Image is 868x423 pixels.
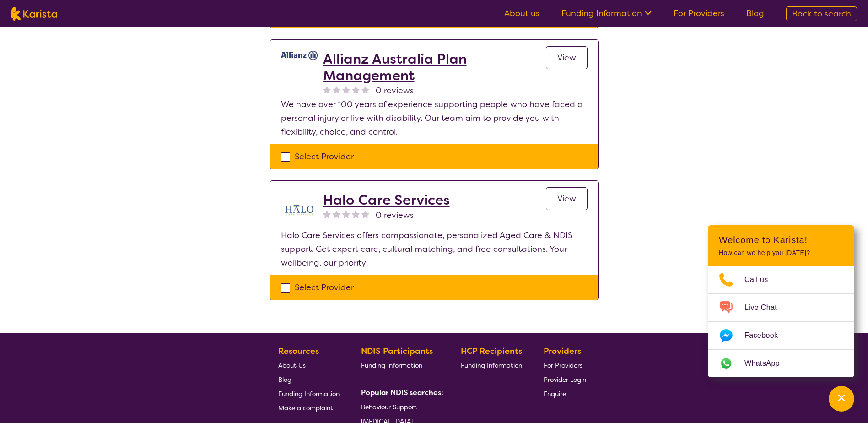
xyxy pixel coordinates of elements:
[461,361,522,369] span: Funding Information
[278,390,340,398] span: Funding Information
[786,6,857,21] a: Back to search
[323,210,331,218] img: nonereviewstar
[278,401,340,415] a: Make a complaint
[361,86,369,93] img: nonereviewstar
[333,210,340,218] img: nonereviewstar
[352,86,360,93] img: nonereviewstar
[544,358,586,372] a: For Providers
[674,8,724,19] a: For Providers
[719,234,843,245] h2: Welcome to Karista!
[11,7,57,21] img: Karista logo
[278,372,340,386] a: Blog
[278,404,333,412] span: Make a complaint
[461,358,522,372] a: Funding Information
[376,84,414,98] span: 0 reviews
[544,372,586,386] a: Provider Login
[544,386,586,401] a: Enquire
[278,375,291,384] span: Blog
[342,86,350,93] img: nonereviewstar
[361,400,440,414] a: Behaviour Support
[829,386,854,412] button: Channel Menu
[323,86,331,93] img: nonereviewstar
[333,86,340,93] img: nonereviewstar
[278,361,306,369] span: About Us
[361,358,440,372] a: Funding Information
[278,386,340,401] a: Funding Information
[361,346,433,357] b: NDIS Participants
[792,8,851,19] span: Back to search
[744,273,779,287] span: Call us
[281,192,318,228] img: kbxpthi6glz7rm5zvwpt.jpg
[744,301,788,315] span: Live Chat
[504,8,539,19] a: About us
[323,192,450,208] a: Halo Care Services
[361,210,369,218] img: nonereviewstar
[278,346,319,357] b: Resources
[546,46,588,69] a: View
[281,228,588,270] p: Halo Care Services offers compassionate, personalized Aged Care & NDIS support. Get expert care, ...
[557,193,576,204] span: View
[546,187,588,210] a: View
[323,51,546,84] a: Allianz Australia Plan Management
[708,266,854,377] ul: Choose channel
[544,361,582,369] span: For Providers
[744,329,789,342] span: Facebook
[544,375,586,384] span: Provider Login
[281,51,318,60] img: rr7gtpqyd7oaeufumguf.jpg
[719,249,843,257] p: How can we help you [DATE]?
[361,403,417,411] span: Behaviour Support
[561,8,652,19] a: Funding Information
[544,390,566,398] span: Enquire
[342,210,350,218] img: nonereviewstar
[352,210,360,218] img: nonereviewstar
[544,346,581,357] b: Providers
[746,8,764,19] a: Blog
[281,98,588,139] p: We have over 100 years of experience supporting people who have faced a personal injury or live w...
[461,346,522,357] b: HCP Recipients
[361,388,443,397] b: Popular NDIS searches:
[744,357,791,370] span: WhatsApp
[376,208,414,222] span: 0 reviews
[557,52,576,63] span: View
[278,358,340,372] a: About Us
[708,350,854,377] a: Web link opens in a new tab.
[361,361,422,369] span: Funding Information
[708,225,854,377] div: Channel Menu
